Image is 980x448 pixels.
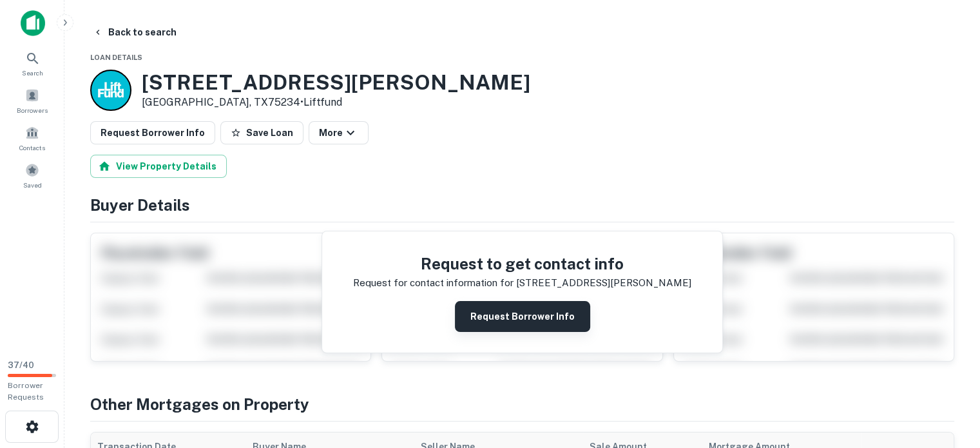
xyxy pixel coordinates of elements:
[90,121,215,144] button: Request Borrower Info
[8,360,34,370] span: 37 / 40
[19,142,45,153] span: Contacts
[142,95,530,110] p: [GEOGRAPHIC_DATA], TX75234 •
[4,46,61,81] a: Search
[90,393,954,416] h4: Other Mortgages on Property
[4,83,61,118] a: Borrowers
[916,345,980,407] iframe: Chat Widget
[220,121,303,144] button: Save Loan
[309,121,369,144] button: More
[21,10,45,36] img: capitalize-icon.png
[90,193,954,217] h4: Buyer Details
[516,275,691,291] p: [STREET_ADDRESS][PERSON_NAME]
[88,21,182,44] button: Back to search
[4,158,61,193] a: Saved
[90,54,142,61] span: Loan Details
[353,252,691,275] h4: Request to get contact info
[90,155,227,178] button: View Property Details
[8,381,44,402] span: Borrower Requests
[4,121,61,155] a: Contacts
[142,70,530,95] h3: [STREET_ADDRESS][PERSON_NAME]
[17,105,48,115] span: Borrowers
[353,275,514,291] p: Request for contact information for
[455,301,590,332] button: Request Borrower Info
[23,180,42,190] span: Saved
[22,68,43,78] span: Search
[303,96,342,108] a: Liftfund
